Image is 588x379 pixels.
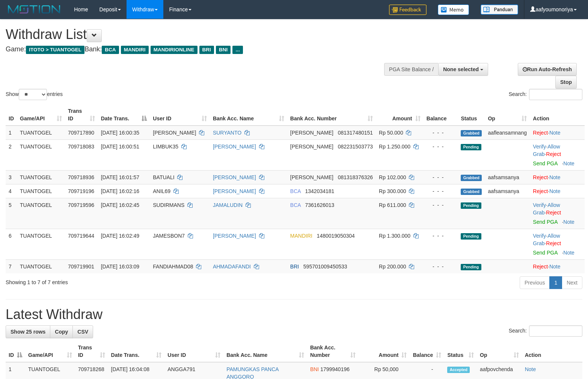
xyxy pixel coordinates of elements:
span: Copy 1799940196 to clipboard [320,366,350,372]
div: - - - [427,232,455,240]
td: · · [530,229,585,259]
span: 709718083 [68,144,94,150]
span: 709719901 [68,264,94,270]
th: Amount: activate to sort column ascending [359,341,410,362]
span: Copy 081317480151 to clipboard [338,130,373,136]
span: · [533,233,560,246]
span: Rp 611.000 [379,202,406,208]
td: TUANTOGEL [17,139,65,170]
a: Send PGA [533,219,557,225]
div: PGA Site Balance / [384,63,438,76]
th: ID [6,104,17,126]
th: Action [522,341,582,362]
th: Status: activate to sort column ascending [444,341,477,362]
a: Note [549,174,561,180]
td: 1 [6,126,17,140]
div: - - - [427,187,455,195]
a: Note [549,264,561,270]
th: Amount: activate to sort column ascending [376,104,423,126]
a: Allow Grab [533,233,560,246]
a: Next [562,276,582,289]
th: Date Trans.: activate to sort column ascending [108,341,165,362]
a: Verify [533,202,546,208]
h1: Latest Withdraw [6,307,582,322]
th: Game/API: activate to sort column ascending [25,341,75,362]
td: · [530,184,585,198]
span: [DATE] 16:01:57 [101,174,139,180]
span: None selected [443,66,479,72]
td: · [530,259,585,273]
img: Feedback.jpg [389,4,427,15]
span: BRI [199,46,214,54]
div: - - - [427,143,455,150]
span: CSV [77,329,88,335]
a: [PERSON_NAME] [213,174,256,180]
a: Previous [520,276,550,289]
span: Accepted [447,367,470,373]
h1: Withdraw List [6,27,384,42]
span: BCA [290,188,301,194]
a: Allow Grab [533,144,560,157]
span: Pending [461,233,481,240]
th: Game/API: activate to sort column ascending [17,104,65,126]
span: MANDIRI [121,46,149,54]
a: Copy [50,325,73,338]
span: MANDIRIONLINE [151,46,198,54]
h4: Game: Bank: [6,46,384,53]
a: Reject [533,174,548,180]
img: panduan.png [481,4,518,15]
span: BNI [216,46,231,54]
span: 709718936 [68,174,94,180]
img: Button%20Memo.svg [438,4,469,15]
span: Pending [461,264,481,270]
span: Copy 1480019050304 to clipboard [317,233,355,239]
a: Reject [546,210,561,216]
th: Bank Acc. Name: activate to sort column ascending [223,341,307,362]
a: Stop [555,76,577,88]
span: Pending [461,144,481,150]
a: Run Auto-Refresh [518,63,577,76]
a: Send PGA [533,250,557,256]
span: Grabbed [461,130,482,136]
span: · [533,144,560,157]
span: BCA [290,202,301,208]
div: - - - [427,174,455,181]
span: ANIL69 [153,188,170,194]
span: Copy 595701009450533 to clipboard [303,264,347,270]
span: MANDIRI [290,233,312,239]
span: 709717890 [68,130,94,136]
div: - - - [427,129,455,136]
label: Show entries [6,89,63,100]
span: [PERSON_NAME] [290,130,333,136]
a: AHMADAFANDI [213,264,251,270]
th: Status [458,104,485,126]
td: TUANTOGEL [17,126,65,140]
span: Show 25 rows [11,329,45,335]
span: [DATE] 16:02:49 [101,233,139,239]
a: JAMALUDIN [213,202,243,208]
div: - - - [427,263,455,270]
a: SURYANTO [213,130,241,136]
td: TUANTOGEL [17,170,65,184]
td: 6 [6,229,17,259]
a: CSV [72,325,93,338]
td: · [530,126,585,140]
th: Trans ID: activate to sort column ascending [65,104,98,126]
span: ITOTO > TUANTOGEL [26,46,84,54]
td: 7 [6,259,17,273]
button: None selected [438,63,488,76]
span: [DATE] 16:00:35 [101,130,139,136]
th: Bank Acc. Number: activate to sort column ascending [307,341,359,362]
a: Note [563,250,574,256]
label: Search: [509,89,582,100]
span: [PERSON_NAME] [153,130,196,136]
a: Note [563,160,574,166]
a: Reject [546,240,561,246]
th: Date Trans.: activate to sort column descending [98,104,150,126]
td: · [530,170,585,184]
span: Rp 1.250.000 [379,144,410,150]
span: Copy [55,329,68,335]
th: User ID: activate to sort column ascending [150,104,210,126]
select: Showentries [19,89,47,100]
span: [DATE] 16:02:16 [101,188,139,194]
